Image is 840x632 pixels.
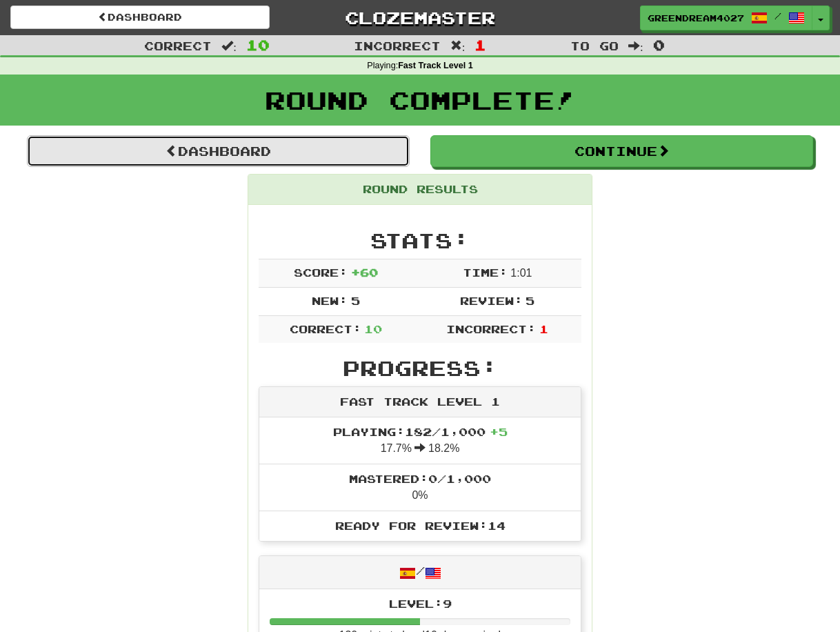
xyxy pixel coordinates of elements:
a: Clozemaster [290,6,550,30]
div: / [259,556,581,589]
span: Ready for Review: 14 [335,519,506,532]
span: Level: 9 [389,597,452,610]
span: 10 [246,37,270,53]
span: GreenDream4027 [648,12,744,24]
h2: Progress: [259,357,581,379]
span: + 60 [351,266,378,279]
li: 17.7% 18.2% [259,417,581,464]
span: To go [570,39,619,52]
span: Correct [144,39,212,52]
span: 1 : 0 1 [510,267,532,279]
span: 10 [364,322,382,335]
strong: Fast Track Level 1 [398,61,473,70]
span: : [450,40,466,52]
span: Correct: [290,322,361,335]
span: 1 [539,322,548,335]
span: : [628,40,643,52]
span: 5 [351,294,360,307]
span: 1 [474,37,486,53]
div: Round Results [248,175,592,205]
div: Fast Track Level 1 [259,387,581,417]
li: 0% [259,464,581,511]
span: Incorrect [354,39,441,52]
button: Continue [430,135,813,167]
span: 5 [526,294,534,307]
span: Score: [294,266,348,279]
span: / [774,11,781,21]
span: New: [312,294,348,307]
span: Playing: 182 / 1,000 [333,425,508,438]
span: Mastered: 0 / 1,000 [349,472,491,485]
a: GreenDream4027 / [640,6,812,30]
span: Time: [463,266,508,279]
span: : [221,40,237,52]
a: Dashboard [27,135,410,167]
a: Dashboard [10,6,270,29]
h1: Round Complete! [5,86,835,114]
span: Incorrect: [446,322,536,335]
h2: Stats: [259,229,581,252]
span: + 5 [490,425,508,438]
span: 0 [653,37,665,53]
span: Review: [460,294,523,307]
